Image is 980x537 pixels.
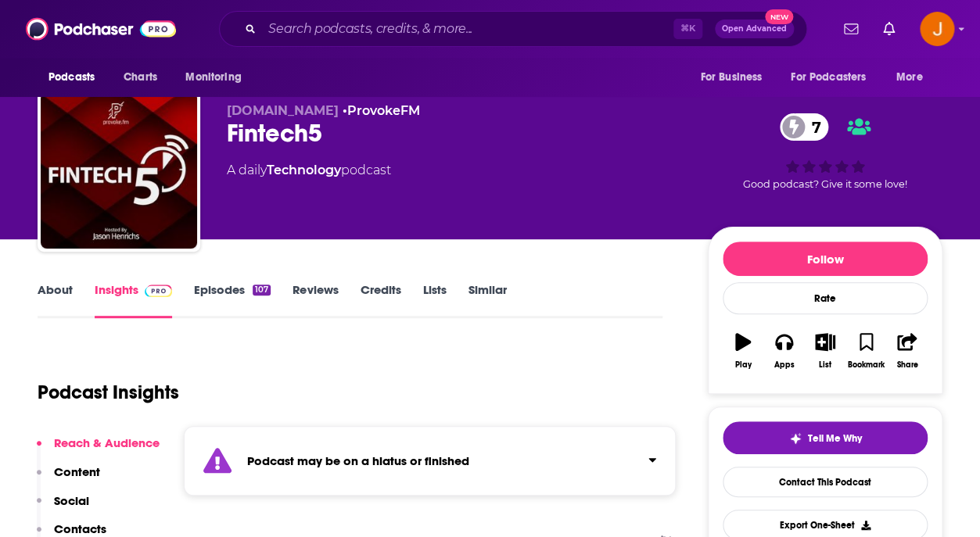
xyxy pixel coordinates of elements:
[765,9,793,24] span: New
[41,92,197,249] img: Fintech5
[722,25,787,33] span: Open Advanced
[715,20,794,38] button: Open AdvancedNew
[885,63,942,92] button: open menu
[184,426,676,496] section: Click to expand status details
[38,282,73,318] a: About
[38,63,115,92] button: open menu
[781,63,888,92] button: open menu
[262,16,673,41] input: Search podcasts, credits, & more...
[920,12,954,46] button: Show profile menu
[723,421,928,454] button: tell me why sparkleTell Me Why
[54,464,100,479] p: Content
[708,103,942,200] div: 7Good podcast? Give it some love!
[360,282,400,318] a: Credits
[38,381,179,404] h1: Podcast Insights
[743,178,907,190] span: Good podcast? Give it some love!
[219,11,807,47] div: Search podcasts, credits, & more...
[422,282,446,318] a: Lists
[920,12,954,46] img: User Profile
[293,282,338,318] a: Reviews
[877,16,901,42] a: Show notifications dropdown
[789,432,802,445] img: tell me why sparkle
[174,63,261,92] button: open menu
[791,66,866,88] span: For Podcasters
[267,163,341,177] a: Technology
[194,282,271,318] a: Episodes107
[887,323,928,379] button: Share
[689,63,781,92] button: open menu
[795,113,828,141] span: 7
[723,282,928,314] div: Rate
[247,453,469,468] strong: Podcast may be on a hiatus or finished
[26,14,176,44] img: Podchaser - Follow, Share and Rate Podcasts
[896,66,923,88] span: More
[723,242,928,276] button: Follow
[774,360,795,370] div: Apps
[723,323,763,379] button: Play
[805,323,845,379] button: List
[54,435,160,450] p: Reach & Audience
[48,66,95,88] span: Podcasts
[54,493,89,508] p: Social
[845,323,886,379] button: Bookmark
[700,66,762,88] span: For Business
[37,435,160,464] button: Reach & Audience
[95,282,172,318] a: InsightsPodchaser Pro
[838,16,864,42] a: Show notifications dropdown
[37,493,89,522] button: Social
[848,360,885,370] div: Bookmark
[735,360,752,370] div: Play
[54,521,106,536] p: Contacts
[723,467,928,497] a: Contact This Podcast
[227,161,391,180] div: A daily podcast
[343,103,420,118] span: •
[673,19,702,39] span: ⌘ K
[780,113,828,141] a: 7
[124,66,157,88] span: Charts
[227,103,339,118] span: [DOMAIN_NAME]
[253,285,271,295] div: 107
[920,12,954,46] span: Logged in as justine87181
[145,285,172,297] img: Podchaser Pro
[113,63,167,92] a: Charts
[763,323,804,379] button: Apps
[185,66,241,88] span: Monitoring
[347,103,420,118] a: ProvokeFM
[468,282,506,318] a: Similar
[808,432,862,445] span: Tell Me Why
[819,360,831,370] div: List
[896,360,917,370] div: Share
[37,464,100,493] button: Content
